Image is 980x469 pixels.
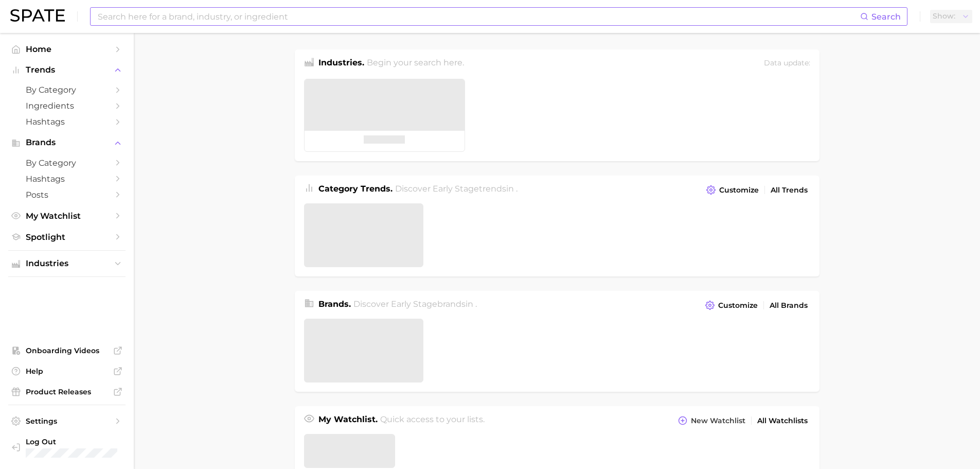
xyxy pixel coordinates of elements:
button: Show [930,10,972,23]
a: Posts [8,187,126,203]
span: Ingredients [26,101,108,111]
span: Help [26,367,108,376]
button: Customize [703,298,760,312]
span: Show [933,13,955,19]
button: Industries [8,256,126,271]
div: Data update: [764,57,810,71]
a: Ingredients [8,98,126,114]
span: Customize [719,186,759,195]
a: Product Releases [8,384,126,399]
span: My Watchlist [26,211,108,221]
h2: Quick access to your lists. [380,413,485,428]
button: New Watchlist [675,413,747,428]
span: Log Out [26,437,117,446]
a: My Watchlist [8,208,126,224]
span: Trends [26,65,108,75]
span: Spotlight [26,232,108,242]
span: Discover Early Stage brands in . [353,299,477,309]
a: Help [8,363,126,379]
span: Hashtags [26,117,108,127]
span: Hashtags [26,174,108,184]
a: All Trends [768,183,810,197]
input: Search here for a brand, industry, or ingredient [97,8,860,25]
span: Onboarding Videos [26,346,108,355]
span: Discover Early Stage trends in . [395,184,518,194]
a: by Category [8,155,126,171]
span: by Category [26,85,108,95]
span: Settings [26,416,108,426]
a: Hashtags [8,114,126,130]
a: Hashtags [8,171,126,187]
span: All Watchlists [757,416,808,425]
span: Home [26,44,108,54]
span: Product Releases [26,387,108,396]
span: Customize [718,301,758,310]
span: New Watchlist [691,416,745,425]
h2: Begin your search here. [367,57,464,71]
img: SPATE [10,9,65,22]
h1: Industries. [318,57,364,71]
a: All Watchlists [755,414,810,428]
span: Brands . [318,299,351,309]
span: All Brands [770,301,808,310]
a: Home [8,41,126,57]
a: Spotlight [8,229,126,245]
span: Category Trends . [318,184,393,194]
a: All Brands [767,299,810,312]
h1: My Watchlist. [318,413,378,428]
a: Onboarding Videos [8,343,126,358]
a: by Category [8,82,126,98]
button: Trends [8,62,126,78]
span: Industries [26,259,108,268]
button: Brands [8,135,126,150]
span: Brands [26,138,108,147]
span: Posts [26,190,108,200]
button: Customize [704,183,761,197]
span: Search [871,12,901,22]
a: Log out. Currently logged in with e-mail ykkim110@cosrx.co.kr. [8,434,126,461]
span: All Trends [771,186,808,195]
span: by Category [26,158,108,168]
a: Settings [8,413,126,429]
